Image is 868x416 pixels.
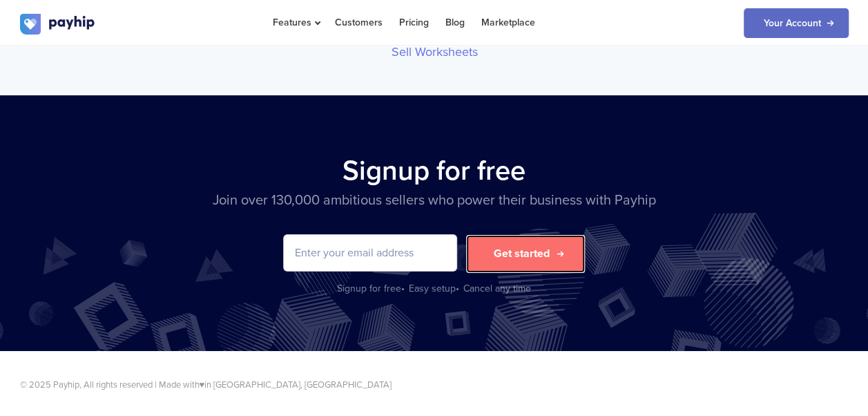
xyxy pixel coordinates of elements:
button: Get started [466,235,585,273]
input: Enter your email address [284,235,456,271]
div: Signup for free [337,282,406,296]
span: • [401,283,405,294]
img: logo.svg [20,14,96,35]
span: ♥ [200,379,205,390]
a: Sell Worksheets [381,37,488,68]
p: Join over 130,000 ambitious sellers who power their business with Payhip [20,191,849,211]
h2: Signup for free [20,151,849,191]
div: Easy setup [409,282,461,296]
div: Cancel any time [463,282,531,296]
span: • [456,283,459,294]
a: Your Account [744,8,849,38]
p: © 2025 Payhip, All rights reserved | Made with in [GEOGRAPHIC_DATA], [GEOGRAPHIC_DATA] [20,379,849,392]
span: Features [273,17,318,28]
